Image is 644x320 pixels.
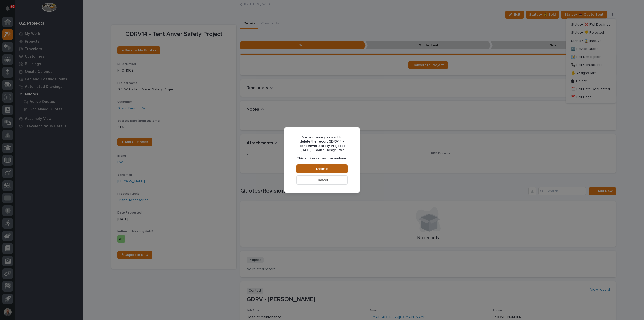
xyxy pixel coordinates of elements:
[316,167,328,171] span: Delete
[296,135,348,152] p: Are you sure you want to delete the record ?
[296,175,348,185] button: Cancel
[297,156,347,161] p: This action cannot be undone.
[316,178,328,182] span: Cancel
[299,140,345,152] b: GDRV14 - Tent Anver Safety Project | [DATE] | Grand Design RV
[296,164,348,173] button: Delete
